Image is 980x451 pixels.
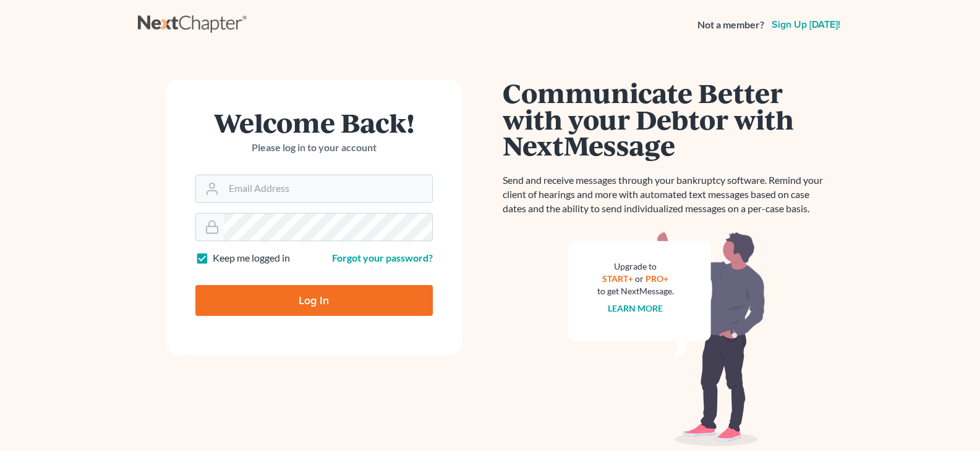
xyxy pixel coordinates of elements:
[646,273,668,284] a: PRO+
[597,285,674,297] div: to get NextMessage.
[769,20,843,30] a: Sign up [DATE]!
[195,285,433,316] input: Log In
[635,273,644,284] span: or
[195,109,433,136] h1: Welcome Back!
[568,231,765,447] img: nextmessage_bg-59042aed3d76b12b5cd301f8e5b87938c9018125f34e5fa2b7a6b67550977c72.svg
[224,175,432,202] input: Email Address
[332,252,433,263] a: Forgot your password?
[597,260,674,273] div: Upgrade to
[697,18,764,32] strong: Not a member?
[213,251,290,265] label: Keep me logged in
[608,303,663,313] a: Learn more
[602,273,633,284] a: START+
[195,141,433,155] p: Please log in to your account
[503,173,830,216] p: Send and receive messages through your bankruptcy software. Remind your client of hearings and mo...
[503,80,830,159] h1: Communicate Better with your Debtor with NextMessage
